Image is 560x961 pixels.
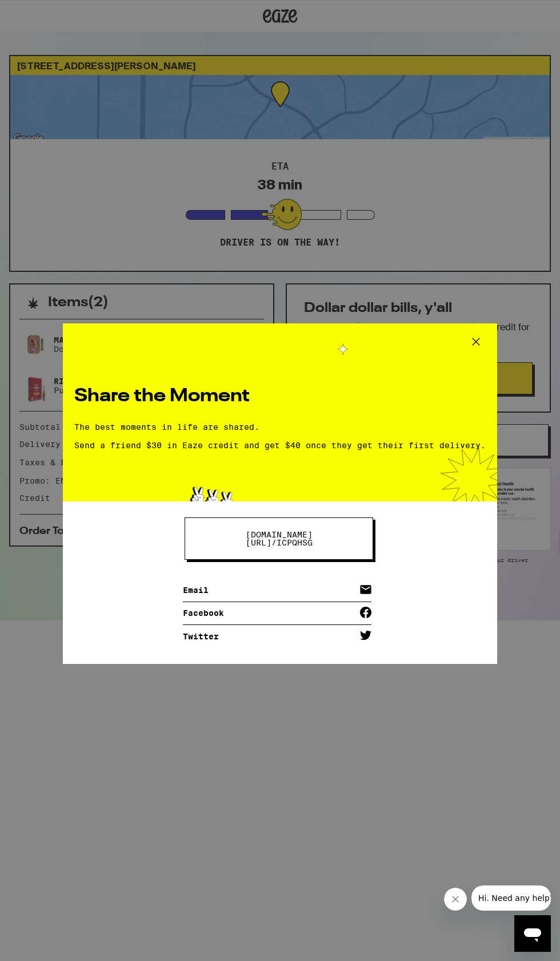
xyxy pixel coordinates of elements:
a: Facebook [183,602,371,625]
span: Send a friend $30 in Eaze credit and get $40 once they get their first delivery. [74,441,486,450]
a: Twitter [183,625,371,648]
div: The best moments in life are shared. [74,422,486,450]
span: [DOMAIN_NAME][URL] / [246,530,313,547]
iframe: Message from company [471,885,551,911]
iframe: Button to launch messaging window [514,915,551,952]
span: Hi. Need any help? [7,8,82,17]
span: icpqhsg [231,531,327,547]
a: Email [183,579,371,602]
h1: Share the Moment [74,387,486,405]
iframe: Close message [444,888,467,911]
button: [DOMAIN_NAME][URL]/icpqhsg [185,517,373,560]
